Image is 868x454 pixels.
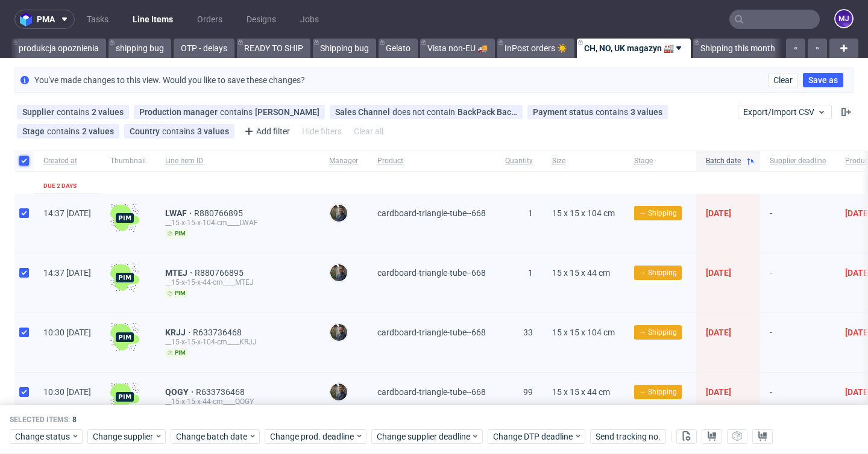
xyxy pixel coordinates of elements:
a: shipping bug [108,39,171,58]
div: 3 values [631,107,662,117]
div: 3 values [197,126,229,136]
span: Stage [634,156,687,166]
a: Vista non-EU 🚚 [420,39,495,58]
span: Payment status [533,107,596,117]
span: Supplier [22,107,57,117]
span: Change supplier deadline [377,431,471,443]
span: Clear [773,76,793,84]
span: Save as [808,76,838,84]
a: Shipping bug [313,39,376,58]
span: 15 x 15 x 44 cm [552,268,610,278]
span: Selected items: [10,415,70,424]
span: cardboard-triangle-tube--668 [377,328,486,337]
span: - [770,268,826,298]
span: contains [162,126,197,136]
span: Stage [22,126,47,136]
span: Export/Import CSV [743,107,826,117]
span: 15 x 15 x 44 cm [552,387,610,397]
span: [DATE] [706,208,731,218]
button: Export/Import CSV [738,105,832,119]
a: Tasks [80,10,116,29]
div: 2 values [82,126,114,136]
span: Created at [43,156,91,166]
span: Change supplier [93,431,154,443]
span: cardboard-triangle-tube--668 [377,387,486,397]
div: Add filter [239,122,292,141]
span: 33 [523,328,533,337]
img: Maciej Sobola [330,205,347,222]
a: CH, NO, UK magazyn 🏭 [577,39,691,58]
span: - [770,328,826,358]
span: 14:37 [DATE] [43,268,91,278]
img: wHgJFi1I6lmhQAAAABJRU5ErkJggg== [110,204,139,232]
div: [PERSON_NAME] [255,107,319,117]
a: MTEJ [165,268,195,278]
span: pim [165,348,188,358]
span: Size [552,156,615,166]
span: Country [130,126,162,136]
div: BackPack Back Market [458,107,517,117]
button: pma [14,10,75,29]
span: Manager [329,156,358,166]
div: Hide filters [300,123,344,140]
span: Product [377,156,486,166]
span: → Shipping [639,208,677,219]
span: Send tracking no. [596,432,661,441]
span: 14:37 [DATE] [43,208,91,218]
div: __15-x-15-x-104-cm____LWAF [165,218,310,228]
span: pim [165,229,188,238]
span: QOGY [165,387,196,397]
span: → Shipping [639,387,677,397]
span: - [770,387,826,417]
span: Change status [15,431,71,443]
span: Production manager [139,107,220,117]
span: KRJJ [165,328,193,337]
a: Designs [239,10,283,29]
span: Quantity [505,156,533,166]
span: [DATE] [706,268,731,278]
a: R633736468 [193,328,244,337]
span: Thumbnail [110,156,146,166]
span: → Shipping [639,267,677,278]
span: 10:30 [DATE] [43,387,91,397]
span: cardboard-triangle-tube--668 [377,268,486,278]
span: Line item ID [165,156,310,166]
span: cardboard-triangle-tube--668 [377,208,486,218]
span: pim [165,288,188,298]
a: InPost orders ☀️ [497,39,574,58]
span: 1 [528,208,533,218]
a: produkcja opoznienia [11,39,106,58]
span: Supplier deadline [770,156,826,166]
span: Change prod. deadline [270,431,355,443]
span: → Shipping [639,327,677,338]
a: LWAF [165,208,194,218]
span: 1 [528,268,533,278]
a: READY TO SHIP [237,39,310,58]
figcaption: MJ [835,10,852,27]
div: Clear all [351,123,386,140]
img: Maciej Sobola [330,384,347,400]
span: - [770,208,826,238]
div: Due 2 days [43,181,77,191]
a: Orders [190,10,230,29]
span: Change batch date [176,431,248,443]
span: 99 [523,387,533,397]
span: Sales Channel [335,107,392,117]
span: 15 x 15 x 104 cm [552,328,615,337]
span: [DATE] [706,328,731,337]
a: Shipping this month [693,39,782,58]
button: Clear [768,73,798,87]
span: 15 x 15 x 104 cm [552,208,615,218]
span: contains [57,107,92,117]
img: wHgJFi1I6lmhQAAAABJRU5ErkJggg== [110,382,139,411]
span: R880766895 [195,268,246,278]
a: R880766895 [194,208,245,218]
span: does not contain [392,107,458,117]
button: Send tracking no. [590,429,666,444]
a: R633736468 [196,387,247,397]
button: Save as [803,73,843,87]
span: [DATE] [706,387,731,397]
